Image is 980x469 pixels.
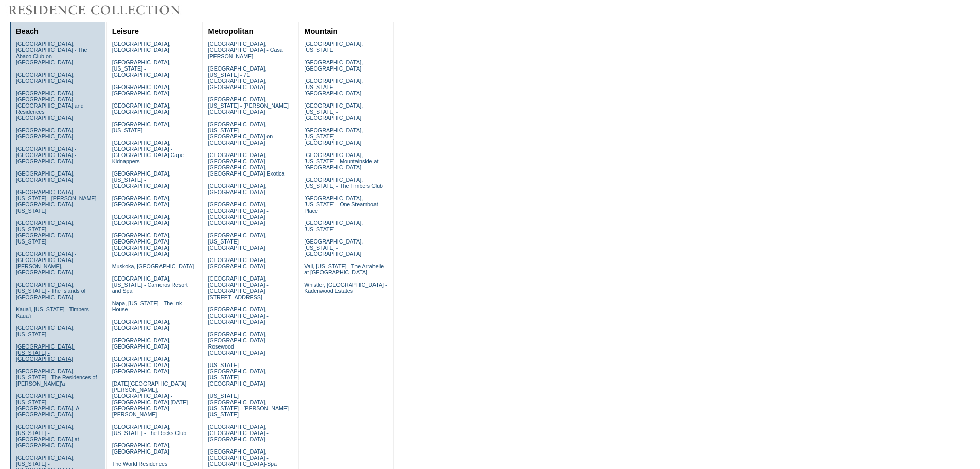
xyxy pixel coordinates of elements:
a: [GEOGRAPHIC_DATA], [US_STATE] - [GEOGRAPHIC_DATA] [304,102,363,121]
a: [GEOGRAPHIC_DATA], [US_STATE] - The Rocks Club [112,424,187,436]
a: [GEOGRAPHIC_DATA], [US_STATE] [304,220,363,232]
a: [GEOGRAPHIC_DATA], [US_STATE] - [PERSON_NAME][GEOGRAPHIC_DATA], [US_STATE] [16,189,97,214]
a: [GEOGRAPHIC_DATA], [US_STATE] [304,41,363,53]
a: [GEOGRAPHIC_DATA], [US_STATE] - One Steamboat Place [304,195,378,214]
a: [US_STATE][GEOGRAPHIC_DATA], [US_STATE][GEOGRAPHIC_DATA] [208,362,266,387]
a: [GEOGRAPHIC_DATA], [US_STATE] - [GEOGRAPHIC_DATA] [112,59,171,78]
a: [GEOGRAPHIC_DATA], [GEOGRAPHIC_DATA] [112,102,171,115]
a: [GEOGRAPHIC_DATA], [US_STATE] - [GEOGRAPHIC_DATA] at [GEOGRAPHIC_DATA] [16,424,79,448]
a: [GEOGRAPHIC_DATA], [GEOGRAPHIC_DATA] [112,214,171,226]
a: [GEOGRAPHIC_DATA], [GEOGRAPHIC_DATA] - The Abaco Club on [GEOGRAPHIC_DATA] [16,41,87,65]
a: [GEOGRAPHIC_DATA], [US_STATE] - The Residences of [PERSON_NAME]'a [16,368,97,387]
a: [GEOGRAPHIC_DATA], [US_STATE] [16,325,75,337]
a: [GEOGRAPHIC_DATA], [GEOGRAPHIC_DATA] [16,170,75,183]
a: [GEOGRAPHIC_DATA], [GEOGRAPHIC_DATA] [112,337,171,350]
a: Leisure [112,27,139,36]
a: [GEOGRAPHIC_DATA], [GEOGRAPHIC_DATA] [112,319,171,331]
a: [GEOGRAPHIC_DATA] - [GEOGRAPHIC_DATA] - [GEOGRAPHIC_DATA] [16,146,76,164]
a: [GEOGRAPHIC_DATA], [GEOGRAPHIC_DATA] [16,127,75,140]
a: [GEOGRAPHIC_DATA], [GEOGRAPHIC_DATA] [112,195,171,207]
a: [GEOGRAPHIC_DATA], [GEOGRAPHIC_DATA] - [GEOGRAPHIC_DATA] [208,424,268,442]
a: [GEOGRAPHIC_DATA], [GEOGRAPHIC_DATA] - Casa [PERSON_NAME] [208,41,282,59]
a: [GEOGRAPHIC_DATA], [US_STATE] - [GEOGRAPHIC_DATA] on [GEOGRAPHIC_DATA] [208,121,273,146]
a: [GEOGRAPHIC_DATA], [US_STATE] - [GEOGRAPHIC_DATA] [304,78,363,96]
a: Beach [16,27,39,36]
a: [GEOGRAPHIC_DATA], [GEOGRAPHIC_DATA] - [GEOGRAPHIC_DATA], [GEOGRAPHIC_DATA] Exotica [208,152,284,177]
a: [GEOGRAPHIC_DATA], [GEOGRAPHIC_DATA] [208,257,266,269]
a: [GEOGRAPHIC_DATA], [US_STATE] - [GEOGRAPHIC_DATA] [304,127,363,146]
a: [GEOGRAPHIC_DATA], [US_STATE] - [GEOGRAPHIC_DATA] [208,232,266,251]
a: [GEOGRAPHIC_DATA], [GEOGRAPHIC_DATA] - [GEOGRAPHIC_DATA] [112,356,172,374]
a: [GEOGRAPHIC_DATA], [GEOGRAPHIC_DATA] - [GEOGRAPHIC_DATA] [208,306,268,325]
a: [GEOGRAPHIC_DATA], [US_STATE] - [GEOGRAPHIC_DATA], [US_STATE] [16,220,75,245]
a: [GEOGRAPHIC_DATA], [US_STATE] - [PERSON_NAME][GEOGRAPHIC_DATA] [208,96,289,115]
a: [GEOGRAPHIC_DATA], [GEOGRAPHIC_DATA] - [GEOGRAPHIC_DATA]-Spa [208,448,276,467]
a: [GEOGRAPHIC_DATA], [US_STATE] - [GEOGRAPHIC_DATA], A [GEOGRAPHIC_DATA] [16,393,79,418]
a: [GEOGRAPHIC_DATA], [GEOGRAPHIC_DATA] [112,442,171,455]
a: [GEOGRAPHIC_DATA], [GEOGRAPHIC_DATA] [112,84,171,96]
a: [GEOGRAPHIC_DATA], [GEOGRAPHIC_DATA] - [GEOGRAPHIC_DATA] [GEOGRAPHIC_DATA] [112,232,172,257]
a: [GEOGRAPHIC_DATA], [US_STATE] - Mountainside at [GEOGRAPHIC_DATA] [304,152,378,170]
a: [GEOGRAPHIC_DATA], [GEOGRAPHIC_DATA] - [GEOGRAPHIC_DATA][STREET_ADDRESS] [208,275,268,300]
a: [US_STATE][GEOGRAPHIC_DATA], [US_STATE] - [PERSON_NAME] [US_STATE] [208,393,289,418]
a: [GEOGRAPHIC_DATA], [US_STATE] - [GEOGRAPHIC_DATA] [304,238,363,257]
a: [GEOGRAPHIC_DATA] - [GEOGRAPHIC_DATA][PERSON_NAME], [GEOGRAPHIC_DATA] [16,251,76,275]
a: [GEOGRAPHIC_DATA], [US_STATE] - Carneros Resort and Spa [112,275,188,294]
a: [GEOGRAPHIC_DATA], [GEOGRAPHIC_DATA] [112,41,171,53]
a: [GEOGRAPHIC_DATA], [US_STATE] - [GEOGRAPHIC_DATA] [16,343,75,362]
a: Metropolitan [208,27,253,36]
a: [GEOGRAPHIC_DATA], [GEOGRAPHIC_DATA] - [GEOGRAPHIC_DATA] and Residences [GEOGRAPHIC_DATA] [16,90,84,121]
a: [GEOGRAPHIC_DATA], [US_STATE] - [GEOGRAPHIC_DATA] [112,170,171,189]
a: [GEOGRAPHIC_DATA], [GEOGRAPHIC_DATA] - [GEOGRAPHIC_DATA] Cape Kidnappers [112,140,184,164]
a: [GEOGRAPHIC_DATA], [US_STATE] - The Islands of [GEOGRAPHIC_DATA] [16,282,86,300]
a: Muskoka, [GEOGRAPHIC_DATA] [112,263,194,269]
a: Whistler, [GEOGRAPHIC_DATA] - Kadenwood Estates [304,282,387,294]
a: [GEOGRAPHIC_DATA], [US_STATE] [112,121,171,133]
a: [GEOGRAPHIC_DATA], [GEOGRAPHIC_DATA] [208,183,266,195]
a: Kaua'i, [US_STATE] - Timbers Kaua'i [16,306,89,319]
a: The World Residences [112,461,168,467]
a: [GEOGRAPHIC_DATA], [GEOGRAPHIC_DATA] - [GEOGRAPHIC_DATA] [GEOGRAPHIC_DATA] [208,201,268,226]
a: Mountain [304,27,337,36]
a: [GEOGRAPHIC_DATA], [US_STATE] - 71 [GEOGRAPHIC_DATA], [GEOGRAPHIC_DATA] [208,65,266,90]
a: [GEOGRAPHIC_DATA], [GEOGRAPHIC_DATA] - Rosewood [GEOGRAPHIC_DATA] [208,331,268,356]
a: [GEOGRAPHIC_DATA], [GEOGRAPHIC_DATA] [16,72,75,84]
a: Napa, [US_STATE] - The Ink House [112,300,182,312]
a: [DATE][GEOGRAPHIC_DATA][PERSON_NAME], [GEOGRAPHIC_DATA] - [GEOGRAPHIC_DATA] [DATE][GEOGRAPHIC_DAT... [112,380,188,418]
a: [GEOGRAPHIC_DATA], [GEOGRAPHIC_DATA] [304,59,363,72]
a: [GEOGRAPHIC_DATA], [US_STATE] - The Timbers Club [304,177,383,189]
a: Vail, [US_STATE] - The Arrabelle at [GEOGRAPHIC_DATA] [304,263,384,275]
